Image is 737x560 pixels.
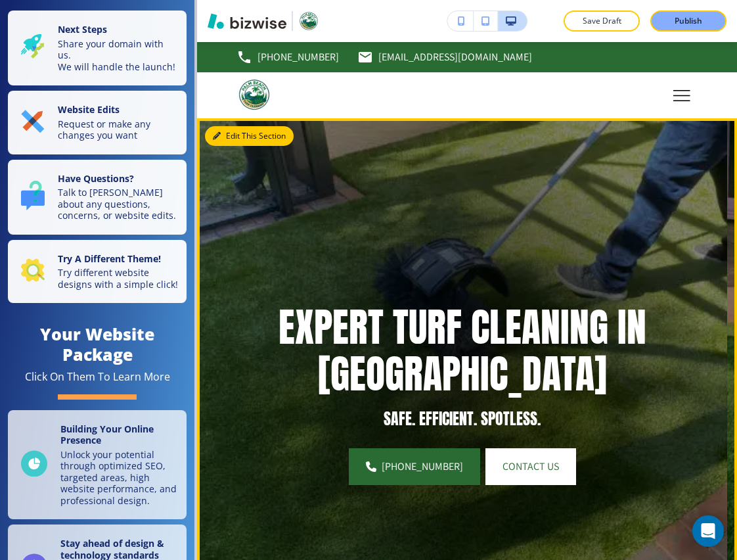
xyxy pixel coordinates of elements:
h4: Your Website Package [8,324,187,365]
button: Contact Us [485,448,576,485]
strong: Website Edits [58,103,120,116]
p: Request or make any changes you want [58,118,179,141]
button: Have Questions?Talk to [PERSON_NAME] about any questions, concerns, or website edits. [8,160,187,235]
strong: Have Questions? [58,172,134,185]
button: Website EditsRequest or make any changes you want [8,91,187,154]
strong: Building Your Online Presence [60,423,154,447]
span: Contact Us [502,459,559,475]
a: Building Your Online PresenceUnlock your potential through optimized SEO, targeted areas, high we... [8,410,187,520]
img: Bizwise Logo [208,13,286,29]
button: Try A Different Theme!Try different website designs with a simple click! [8,240,187,304]
span: [PHONE_NUMBER] [382,459,463,475]
p: Save Draft [581,15,623,27]
p: Talk to [PERSON_NAME] about any questions, concerns, or website edits. [58,187,179,222]
p: Unlock your potential through optimized SEO, targeted areas, high website performance, and profes... [60,449,179,507]
div: Open Intercom Messenger [692,515,724,547]
button: Next StepsShare your domain with us.We will handle the launch! [8,11,187,85]
p: Try different website designs with a simple click! [58,267,179,290]
p: Publish [675,15,702,27]
p: Share your domain with us. We will handle the launch! [58,38,179,73]
img: Antonio's Avocado Farm [236,77,272,112]
button: Publish [650,11,726,32]
button: Edit This Section [205,126,294,146]
p: SAFE. EFFICIENT. SPOTLESS. [276,409,648,429]
strong: Next Steps [58,23,107,35]
a: [PHONE_NUMBER] [349,448,480,485]
a: [PHONE_NUMBER] [236,47,339,67]
button: Toggle hamburger navigation menu [666,80,698,111]
button: Save Draft [564,11,640,32]
div: Click On Them To Learn More [25,370,170,384]
a: [EMAIL_ADDRESS][DOMAIN_NAME] [357,47,532,67]
img: Your Logo [298,11,319,32]
p: EXPERT TURF CLEANING IN [GEOGRAPHIC_DATA] [276,304,648,397]
p: [PHONE_NUMBER] [257,47,339,67]
strong: Try A Different Theme! [58,252,161,265]
p: [EMAIL_ADDRESS][DOMAIN_NAME] [378,47,532,67]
